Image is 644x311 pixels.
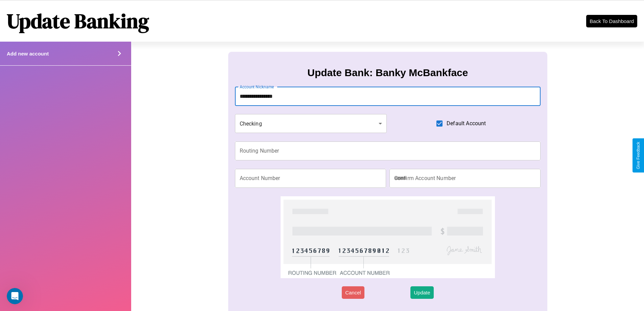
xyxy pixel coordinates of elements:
h4: Add new account [7,51,49,57]
button: Cancel [342,286,364,299]
div: Checking [235,114,387,133]
iframe: Intercom live chat [7,288,23,304]
h3: Update Bank: Banky McBankface [307,67,468,79]
div: Give Feedback [636,142,641,169]
label: Account Nickname [240,84,274,90]
button: Update [410,286,433,299]
span: Default Account [447,119,486,128]
img: check [281,196,495,278]
h1: Update Banking [7,7,149,35]
button: Back To Dashboard [586,15,637,27]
